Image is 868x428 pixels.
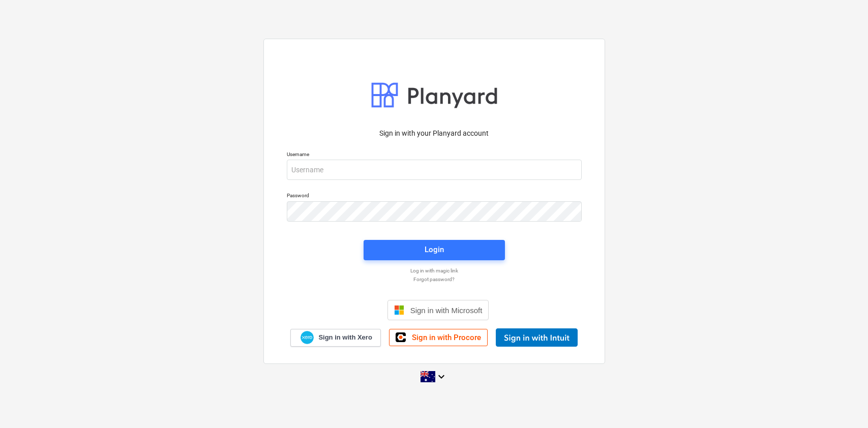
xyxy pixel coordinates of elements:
button: Login [364,240,505,260]
img: Xero logo [301,331,314,345]
a: Sign in with Xero [290,329,381,347]
i: keyboard_arrow_down [435,371,447,383]
p: Sign in with your Planyard account [287,128,582,139]
span: Sign in with Xero [318,333,372,342]
span: Sign in with Microsoft [410,306,483,315]
a: Forgot password? [282,276,587,283]
p: Username [287,151,582,160]
div: Login [425,243,444,256]
a: Log in with magic link [282,267,587,274]
a: Sign in with Procore [389,329,488,346]
p: Password [287,192,582,201]
span: Sign in with Procore [412,333,481,342]
input: Username [287,160,582,180]
img: Microsoft logo [394,305,404,315]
